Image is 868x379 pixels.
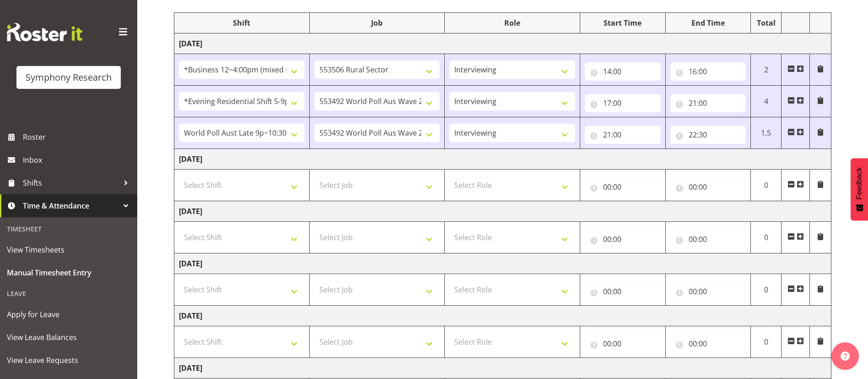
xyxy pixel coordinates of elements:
input: Click to select... [585,335,661,353]
input: Click to select... [585,178,661,196]
td: 0 [751,170,782,201]
input: Click to select... [585,282,661,301]
img: help-xxl-2.png [841,352,850,361]
a: Apply for Leave [2,303,135,326]
input: Click to select... [670,62,746,81]
a: View Leave Requests [2,349,135,372]
span: View Leave Requests [7,353,130,367]
a: View Leave Balances [2,326,135,349]
span: Manual Timesheet Entry [7,266,130,280]
div: Total [755,17,776,28]
div: Shift [179,17,305,28]
div: Start Time [585,17,661,28]
a: View Timesheets [2,238,135,261]
td: 1.5 [751,117,782,149]
img: Rosterit website logo [7,23,82,41]
td: 2 [751,54,782,86]
input: Click to select... [670,94,746,112]
td: [DATE] [174,33,831,54]
td: 0 [751,222,782,253]
span: View Timesheets [7,243,130,257]
div: Leave [2,284,135,303]
td: [DATE] [174,201,831,222]
span: Apply for Leave [7,308,130,321]
span: Time & Attendance [23,199,119,213]
button: Feedback - Show survey [851,158,868,220]
td: [DATE] [174,306,831,326]
span: Inbox [23,153,133,167]
span: Roster [23,130,133,144]
span: Feedback [855,167,863,199]
td: [DATE] [174,253,831,274]
td: [DATE] [174,358,831,379]
input: Click to select... [585,94,661,112]
td: 0 [751,326,782,358]
span: Shifts [23,176,119,190]
input: Click to select... [670,335,746,353]
input: Click to select... [585,62,661,81]
div: Timesheet [2,220,135,238]
div: Symphony Research [26,71,112,84]
input: Click to select... [585,126,661,144]
td: [DATE] [174,149,831,170]
a: Manual Timesheet Entry [2,261,135,284]
div: Job [314,17,440,28]
td: 4 [751,86,782,117]
input: Click to select... [585,230,661,248]
input: Click to select... [670,282,746,301]
input: Click to select... [670,126,746,144]
div: End Time [670,17,746,28]
td: 0 [751,274,782,306]
input: Click to select... [670,178,746,196]
div: Role [449,17,575,28]
span: View Leave Balances [7,330,130,344]
input: Click to select... [670,230,746,248]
